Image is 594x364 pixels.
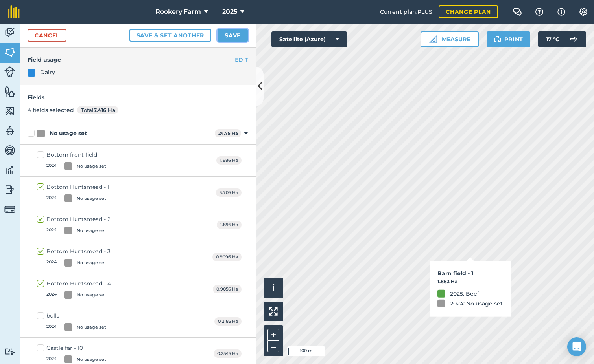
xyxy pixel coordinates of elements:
[380,7,432,16] span: Current plan : PLUS
[214,349,242,358] span: 0.2545 Ha
[46,194,58,202] span: 2024 :
[28,106,74,113] span: 4 fields selected
[222,7,237,16] span: 2025
[46,151,106,159] div: Bottom front field
[235,55,248,64] button: EDIT
[46,183,109,191] div: Bottom Huntsmead - 1
[269,307,278,316] img: Four arrows, one pointing top left, one top right, one bottom right and the last bottom left
[4,86,15,97] img: svg+xml;base64,PHN2ZyB4bWxucz0iaHR0cDovL3d3dy53My5vcmcvMjAwMC9zdmciIHdpZHRoPSI1NiIgaGVpZ2h0PSI2MC...
[4,145,15,156] img: svg+xml;base64,PD94bWwgdmVyc2lvbj0iMS4wIiBlbmNvZGluZz0idXRmLTgiPz4KPCEtLSBHZW5lcmF0b3I6IEFkb2JlIE...
[546,31,559,47] span: 17 ° C
[567,337,586,356] div: Open Intercom Messenger
[46,259,58,267] span: 2024 :
[77,163,106,170] div: No usage set
[494,35,501,44] img: svg+xml;base64,PHN2ZyB4bWxucz0iaHR0cDovL3d3dy53My5vcmcvMjAwMC9zdmciIHdpZHRoPSIxOSIgaGVpZ2h0PSIyNC...
[264,278,283,298] button: i
[487,31,531,47] button: Print
[155,7,201,16] span: Rookery Farm
[437,278,457,284] strong: 1.863 Ha
[4,46,15,58] img: svg+xml;base64,PHN2ZyB4bWxucz0iaHR0cDovL3d3dy53My5vcmcvMjAwMC9zdmciIHdpZHRoPSI1NiIgaGVpZ2h0PSI2MC...
[28,55,248,64] h4: Field usage
[77,356,106,363] div: No usage set
[77,324,106,331] div: No usage set
[4,164,15,176] img: svg+xml;base64,PD94bWwgdmVyc2lvbj0iMS4wIiBlbmNvZGluZz0idXRmLTgiPz4KPCEtLSBHZW5lcmF0b3I6IEFkb2JlIE...
[4,66,15,77] img: svg+xml;base64,PD94bWwgdmVyc2lvbj0iMS4wIiBlbmNvZGluZz0idXRmLTgiPz4KPCEtLSBHZW5lcmF0b3I6IEFkb2JlIE...
[46,227,58,234] span: 2024 :
[8,5,20,18] img: fieldmargin Logo
[267,329,279,341] button: +
[272,283,275,293] span: i
[46,344,106,352] div: Castle far - 10
[4,184,15,196] img: svg+xml;base64,PD94bWwgdmVyc2lvbj0iMS4wIiBlbmNvZGluZz0idXRmLTgiPz4KPCEtLSBHZW5lcmF0b3I6IEFkb2JlIE...
[216,156,242,165] span: 1.686 Ha
[4,204,15,215] img: svg+xml;base64,PD94bWwgdmVyc2lvbj0iMS4wIiBlbmNvZGluZz0idXRmLTgiPz4KPCEtLSBHZW5lcmF0b3I6IEFkb2JlIE...
[77,195,106,202] div: No usage set
[216,188,242,197] span: 3.705 Ha
[4,125,15,137] img: svg+xml;base64,PD94bWwgdmVyc2lvbj0iMS4wIiBlbmNvZGluZz0idXRmLTgiPz4KPCEtLSBHZW5lcmF0b3I6IEFkb2JlIE...
[267,341,279,352] button: –
[217,221,242,229] span: 1.895 Ha
[271,31,347,47] button: Satellite (Azure)
[538,31,586,47] button: 17 °C
[437,269,503,278] h3: Barn field - 1
[50,129,87,137] div: No usage set
[46,312,106,320] div: bulls
[218,130,238,136] strong: 24.75 Ha
[4,348,15,355] img: svg+xml;base64,PD94bWwgdmVyc2lvbj0iMS4wIiBlbmNvZGluZz0idXRmLTgiPz4KPCEtLSBHZW5lcmF0b3I6IEFkb2JlIE...
[46,280,111,288] div: Bottom Huntsmead - 4
[129,29,212,42] button: Save & set another
[28,93,248,102] h4: Fields
[94,107,115,113] strong: 7.416 Ha
[77,292,106,298] div: No usage set
[46,355,58,363] span: 2024 :
[214,317,242,326] span: 0.2185 Ha
[46,162,58,170] span: 2024 :
[450,289,479,298] div: 2025: Beef
[535,8,544,16] img: A question mark icon
[212,253,242,261] span: 0.9096 Ha
[213,285,242,293] span: 0.9056 Ha
[46,247,111,256] div: Bottom Huntsmead - 3
[77,260,106,266] div: No usage set
[579,8,588,16] img: A cog icon
[46,323,58,331] span: 2024 :
[566,31,581,47] img: svg+xml;base64,PD94bWwgdmVyc2lvbj0iMS4wIiBlbmNvZGluZz0idXRmLTgiPz4KPCEtLSBHZW5lcmF0b3I6IEFkb2JlIE...
[557,7,565,16] img: svg+xml;base64,PHN2ZyB4bWxucz0iaHR0cDovL3d3dy53My5vcmcvMjAwMC9zdmciIHdpZHRoPSIxNyIgaGVpZ2h0PSIxNy...
[429,35,437,43] img: Ruler icon
[439,5,498,18] a: Change plan
[40,68,55,77] div: Dairy
[513,8,522,16] img: Two speech bubbles overlapping with the left bubble in the forefront
[450,299,503,308] div: 2024: No usage set
[4,27,15,38] img: svg+xml;base64,PD94bWwgdmVyc2lvbj0iMS4wIiBlbmNvZGluZz0idXRmLTgiPz4KPCEtLSBHZW5lcmF0b3I6IEFkb2JlIE...
[77,227,106,234] div: No usage set
[218,29,248,42] button: Save
[46,215,111,223] div: Bottom Huntsmead - 2
[28,29,66,42] a: Cancel
[421,31,479,47] button: Measure
[4,105,15,117] img: svg+xml;base64,PHN2ZyB4bWxucz0iaHR0cDovL3d3dy53My5vcmcvMjAwMC9zdmciIHdpZHRoPSI1NiIgaGVpZ2h0PSI2MC...
[77,106,118,114] span: Total
[46,291,58,299] span: 2024 :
